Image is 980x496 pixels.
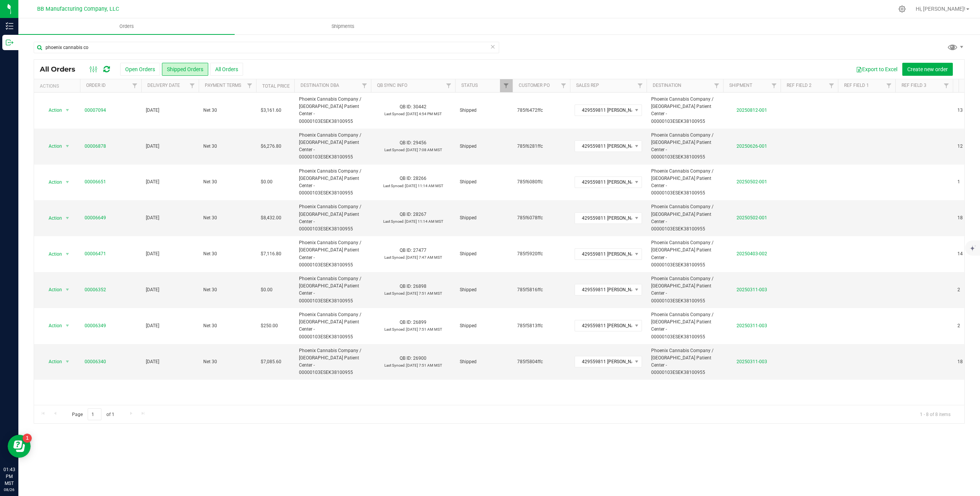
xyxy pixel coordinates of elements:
span: 18 [957,358,963,365]
span: 30442 [413,104,426,109]
span: 29456 [413,140,426,145]
a: Filter [243,79,256,92]
input: Search Order ID, Destination, Customer PO... [34,42,499,53]
p: 08/26 [3,487,15,493]
span: Last Synced: [384,148,405,152]
span: select [63,177,72,188]
span: QB ID: [400,320,412,325]
a: Ref Field 3 [902,83,926,88]
span: [DATE] [146,107,159,114]
span: Clear [490,42,495,52]
a: 20250812-001 [737,108,767,113]
a: 20250502-001 [737,179,767,184]
a: 20250311-003 [737,359,767,364]
iframe: Resource center unread badge [23,434,32,443]
a: Filter [710,79,723,92]
span: Phoenix Cannabis Company / [GEOGRAPHIC_DATA] Patient Center - 00000103ESEK38100955 [299,239,366,269]
span: select [63,320,72,331]
span: Net 30 [203,214,252,222]
a: Filter [186,79,199,92]
span: 429559811 [PERSON_NAME] [575,105,632,116]
span: Phoenix Cannabis Company / [GEOGRAPHIC_DATA] Patient Center - 00000103ESEK38100955 [651,132,719,161]
span: [DATE] 7:47 AM MST [406,255,442,259]
a: 00006352 [85,286,106,294]
span: [DATE] 4:54 PM MST [406,112,442,116]
span: 785f6281ffc [517,143,565,150]
a: Filter [634,79,647,92]
span: [DATE] 7:51 AM MST [406,291,442,295]
a: Filter [940,79,953,92]
button: Create new order [902,63,953,76]
span: Create new order [907,66,948,72]
span: 1 [957,178,960,186]
span: [DATE] [146,143,159,150]
span: Last Synced: [384,363,405,367]
a: 00007094 [85,107,106,114]
span: Shipped [460,322,508,330]
span: QB ID: [400,248,412,253]
span: Phoenix Cannabis Company / [GEOGRAPHIC_DATA] Patient Center - 00000103ESEK38100955 [651,96,719,125]
span: Action [42,105,62,116]
a: Status [461,83,478,88]
a: 20250311-003 [737,323,767,328]
span: Orders [109,23,144,30]
span: 429559811 [PERSON_NAME] [575,141,632,152]
a: Total Price [262,83,290,89]
a: Destination DBA [301,83,339,88]
span: [DATE] [146,286,159,294]
a: Order ID [86,83,106,88]
a: Customer PO [519,83,550,88]
a: 20250502-001 [737,215,767,220]
a: 00006340 [85,358,106,365]
span: Last Synced: [384,255,405,259]
span: $0.00 [261,178,273,186]
span: 26898 [413,284,426,289]
span: QB ID: [400,212,412,217]
span: 429559811 [PERSON_NAME] [575,284,632,295]
button: Shipped Orders [162,63,208,76]
a: QB Sync Info [377,83,407,88]
span: Phoenix Cannabis Company / [GEOGRAPHIC_DATA] Patient Center - 00000103ESEK38100955 [299,168,366,197]
span: Last Synced: [384,327,405,331]
span: Last Synced: [384,112,405,116]
span: Net 30 [203,322,252,330]
span: [DATE] 7:08 AM MST [406,148,442,152]
span: 785f5804ffc [517,358,565,365]
span: 28266 [413,176,426,181]
span: Phoenix Cannabis Company / [GEOGRAPHIC_DATA] Patient Center - 00000103ESEK38100955 [651,239,719,269]
span: 2 [957,322,960,330]
span: Last Synced: [383,184,404,188]
span: Phoenix Cannabis Company / [GEOGRAPHIC_DATA] Patient Center - 00000103ESEK38100955 [299,275,366,305]
span: Shipped [460,143,508,150]
span: Net 30 [203,107,252,114]
a: Payment Terms [205,83,241,88]
a: Filter [129,79,141,92]
span: $250.00 [261,322,278,330]
a: Shipments [235,18,451,34]
a: Orders [18,18,235,34]
a: 00006349 [85,322,106,330]
span: Shipments [321,23,365,30]
span: [DATE] [146,358,159,365]
span: 26899 [413,320,426,325]
span: Phoenix Cannabis Company / [GEOGRAPHIC_DATA] Patient Center - 00000103ESEK38100955 [651,275,719,305]
span: 1 - 8 of 8 items [914,408,957,420]
span: [DATE] [146,322,159,330]
span: [DATE] 11:14 AM MST [405,184,443,188]
a: 20250403-002 [737,251,767,256]
span: [DATE] 11:14 AM MST [405,219,443,224]
span: Action [42,177,62,188]
a: 00006649 [85,214,106,222]
span: Net 30 [203,143,252,150]
p: 01:43 PM MST [3,466,15,487]
span: Net 30 [203,178,252,186]
a: Filter [443,79,455,92]
span: select [63,249,72,259]
button: Export to Excel [851,63,902,76]
span: 429559811 [PERSON_NAME] [575,213,632,224]
span: Shipped [460,250,508,258]
a: Filter [500,79,513,92]
span: Phoenix Cannabis Company / [GEOGRAPHIC_DATA] Patient Center - 00000103ESEK38100955 [299,311,366,341]
span: Shipped [460,358,508,365]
